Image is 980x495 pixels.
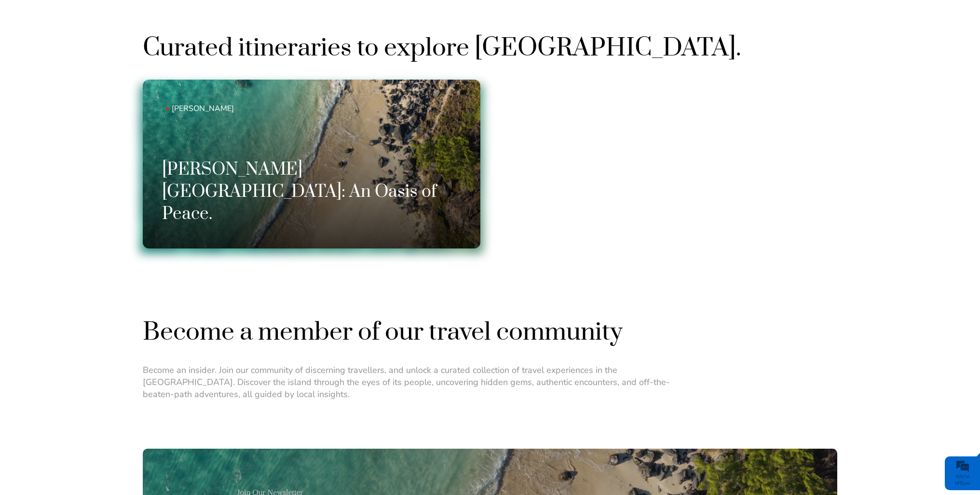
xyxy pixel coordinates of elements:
p: Become an insider. Join our community of discerning travellers, and unlock a curated collection o... [143,364,697,401]
input: Enter your email address [13,118,176,139]
a: [PERSON_NAME] [PERSON_NAME][GEOGRAPHIC_DATA]: An Oasis of Peace. [143,80,480,248]
input: Enter your last name [13,89,176,110]
div: We're offline [947,473,978,487]
span: [PERSON_NAME] [166,103,419,114]
h2: Become a member of our travel community [143,316,837,348]
em: Submit [141,297,175,310]
div: Navigation go back [11,50,25,64]
h2: Curated itineraries to explore [GEOGRAPHIC_DATA]. [143,32,837,64]
textarea: Type your message and click 'Submit' [13,146,176,289]
h3: [PERSON_NAME][GEOGRAPHIC_DATA]: An Oasis of Peace. [162,159,461,226]
div: Leave a message [65,51,177,63]
div: Minimize live chat window [158,5,181,28]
